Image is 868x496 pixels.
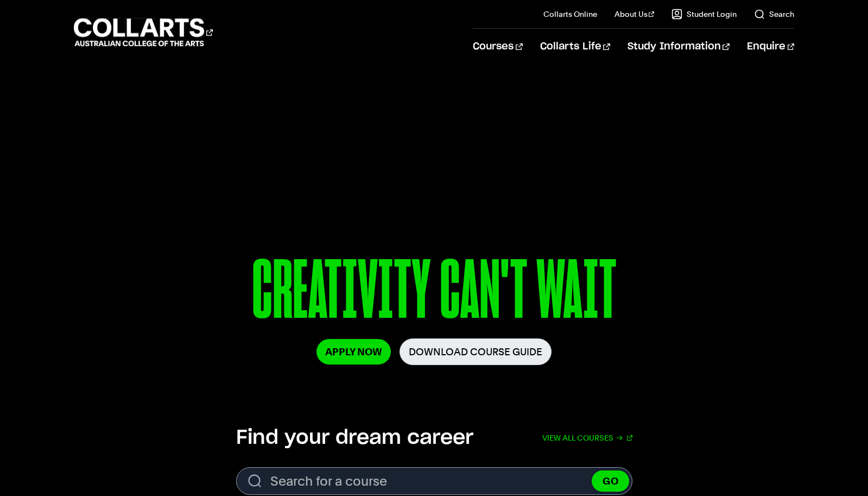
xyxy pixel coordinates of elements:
a: View all courses [542,426,632,450]
a: Search [754,9,794,20]
h2: Find your dream career [236,426,473,450]
a: Download Course Guide [400,338,552,365]
form: Search [236,467,632,495]
a: Apply Now [316,339,391,365]
a: Collarts Life [540,29,610,65]
a: Courses [473,29,522,65]
a: Student Login [671,9,737,20]
a: Study Information [628,29,730,65]
a: Collarts Online [543,9,597,20]
a: Enquire [747,29,794,65]
div: Go to homepage [74,17,213,48]
input: Search for a course [236,467,632,495]
a: About Us [614,9,655,20]
button: GO [592,470,629,492]
p: CREATIVITY CAN'T WAIT [117,249,751,338]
